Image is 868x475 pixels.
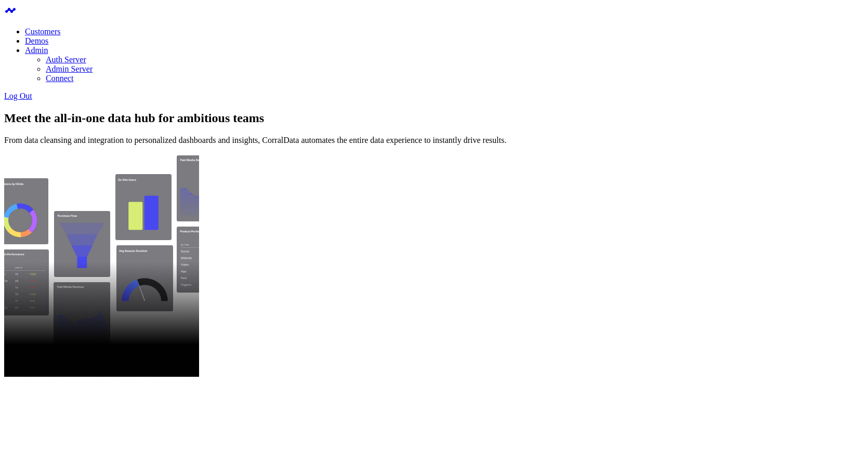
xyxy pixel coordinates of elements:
[46,74,73,83] a: Connect
[46,64,93,73] a: Admin Server
[4,136,864,145] p: From data cleansing and integration to personalized dashboards and insights, CorralData automates...
[25,36,48,45] a: Demos
[25,46,48,55] a: Admin
[4,111,864,125] h1: Meet the all-in-one data hub for ambitious teams
[4,91,32,100] a: Log Out
[46,55,86,64] a: Auth Server
[25,27,60,36] a: Customers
